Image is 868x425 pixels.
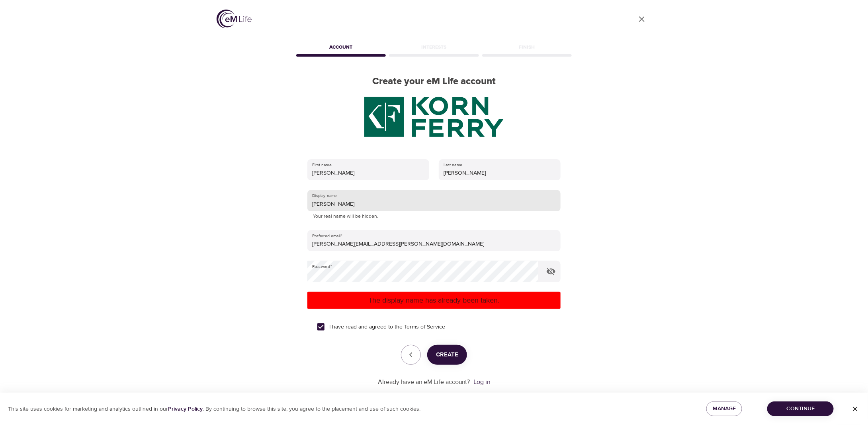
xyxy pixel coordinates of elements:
a: Privacy Policy [168,405,203,413]
p: Already have an eM Life account? [378,378,470,387]
a: Log in [473,378,490,386]
span: I have read and agreed to the [329,323,445,331]
button: Continue [767,401,834,416]
a: Terms of Service [404,323,445,331]
span: Continue [774,404,827,414]
button: Manage [706,401,742,416]
h2: Create your eM Life account [295,76,573,87]
p: Your real name will be hidden. [313,212,555,220]
span: Manage [713,404,736,414]
p: The display name has already been taken. [311,295,557,306]
a: close [632,10,651,29]
img: KF%20green%20logo%202.20.2025.png [364,97,504,137]
button: Create [427,345,467,365]
img: logo [217,10,252,28]
span: Create [436,350,458,360]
